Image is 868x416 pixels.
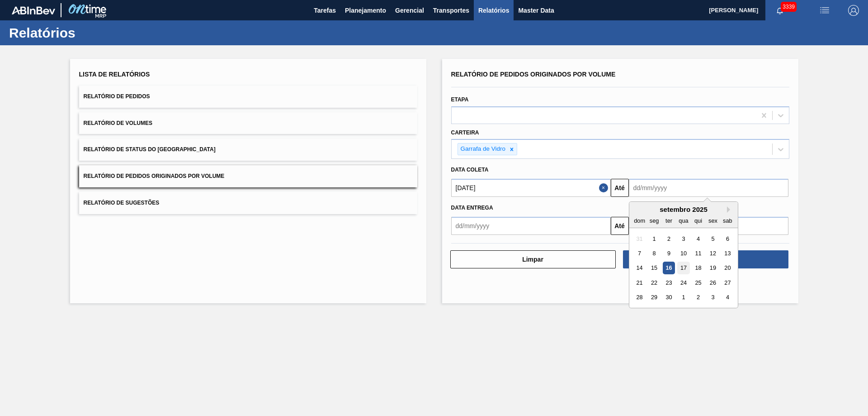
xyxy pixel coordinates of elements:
[707,292,719,304] div: Choose sexta-feira, 3 de outubro de 2025
[707,233,719,245] div: Choose sexta-feira, 5 de setembro de 2025
[314,5,336,16] span: Tarefas
[677,277,689,289] div: Choose quarta-feira, 24 de setembro de 2025
[478,5,509,16] span: Relatórios
[707,215,719,227] div: sex
[623,250,788,268] button: Download
[662,233,675,245] div: Choose terça-feira, 2 de setembro de 2025
[692,292,704,304] div: Choose quinta-feira, 2 de outubro de 2025
[79,112,417,134] button: Relatório de Volumes
[84,146,216,153] span: Relatório de Status do [GEOGRAPHIC_DATA]
[662,247,675,259] div: Choose terça-feira, 9 de setembro de 2025
[692,247,704,259] div: Choose quinta-feira, 11 de setembro de 2025
[633,233,646,245] div: Not available domingo, 31 de agosto de 2025
[781,2,797,12] span: 3339
[677,292,689,304] div: Choose quarta-feira, 1 de outubro de 2025
[692,277,704,289] div: Choose quinta-feira, 25 de setembro de 2025
[433,5,469,16] span: Transportes
[662,215,675,227] div: ter
[451,205,493,211] span: Data entrega
[451,167,489,173] span: Data coleta
[79,192,417,214] button: Relatório de Sugestões
[611,179,629,197] button: Até
[707,262,719,274] div: Choose sexta-feira, 19 de setembro de 2025
[648,215,660,227] div: seg
[518,5,554,16] span: Master Data
[677,233,689,245] div: Choose quarta-feira, 3 de setembro de 2025
[451,71,616,78] span: Relatório de Pedidos Originados por Volume
[633,215,646,227] div: dom
[819,5,830,16] img: userActions
[721,262,733,274] div: Choose sábado, 20 de setembro de 2025
[395,5,424,16] span: Gerencial
[721,233,733,245] div: Choose sábado, 6 de setembro de 2025
[633,292,646,304] div: Choose domingo, 28 de setembro de 2025
[677,247,689,259] div: Choose quarta-feira, 10 de setembro de 2025
[727,206,733,213] button: Next Month
[648,233,660,245] div: Choose segunda-feira, 1 de setembro de 2025
[721,277,733,289] div: Choose sábado, 27 de setembro de 2025
[458,143,507,155] div: Garrafa de Vidro
[451,96,469,103] label: Etapa
[632,231,735,305] div: month 2025-09
[84,200,160,206] span: Relatório de Sugestões
[692,262,704,274] div: Choose quinta-feira, 18 de setembro de 2025
[84,120,152,126] span: Relatório de Volumes
[79,165,417,187] button: Relatório de Pedidos Originados por Volume
[84,173,225,179] span: Relatório de Pedidos Originados por Volume
[765,4,794,17] button: Notificações
[662,277,675,289] div: Choose terça-feira, 23 de setembro de 2025
[629,179,788,197] input: dd/mm/yyyy
[84,93,150,100] span: Relatório de Pedidos
[633,277,646,289] div: Choose domingo, 21 de setembro de 2025
[677,215,689,227] div: qua
[648,247,660,259] div: Choose segunda-feira, 8 de setembro de 2025
[692,215,704,227] div: qui
[707,247,719,259] div: Choose sexta-feira, 12 de setembro de 2025
[450,250,616,268] button: Limpar
[848,5,859,16] img: Logout
[662,262,675,274] div: Choose terça-feira, 16 de setembro de 2025
[633,247,646,259] div: Choose domingo, 7 de setembro de 2025
[721,247,733,259] div: Choose sábado, 13 de setembro de 2025
[451,179,611,197] input: dd/mm/yyyy
[648,262,660,274] div: Choose segunda-feira, 15 de setembro de 2025
[662,292,675,304] div: Choose terça-feira, 30 de setembro de 2025
[9,28,170,38] h1: Relatórios
[648,292,660,304] div: Choose segunda-feira, 29 de setembro de 2025
[721,292,733,304] div: Choose sábado, 4 de outubro de 2025
[707,277,719,289] div: Choose sexta-feira, 26 de setembro de 2025
[451,217,611,235] input: dd/mm/yyyy
[633,262,646,274] div: Choose domingo, 14 de setembro de 2025
[79,139,417,161] button: Relatório de Status do [GEOGRAPHIC_DATA]
[629,206,738,213] div: setembro 2025
[599,179,611,197] button: Close
[692,233,704,245] div: Choose quinta-feira, 4 de setembro de 2025
[12,6,55,14] img: TNhmsLtSVTkK8tSr43FrP2fwEKptu5GPRR3wAAAABJRU5ErkJggg==
[611,217,629,235] button: Até
[79,71,150,78] span: Lista de Relatórios
[648,277,660,289] div: Choose segunda-feira, 22 de setembro de 2025
[79,86,417,108] button: Relatório de Pedidos
[345,5,386,16] span: Planejamento
[677,262,689,274] div: Choose quarta-feira, 17 de setembro de 2025
[721,215,733,227] div: sab
[451,129,479,136] label: Carteira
